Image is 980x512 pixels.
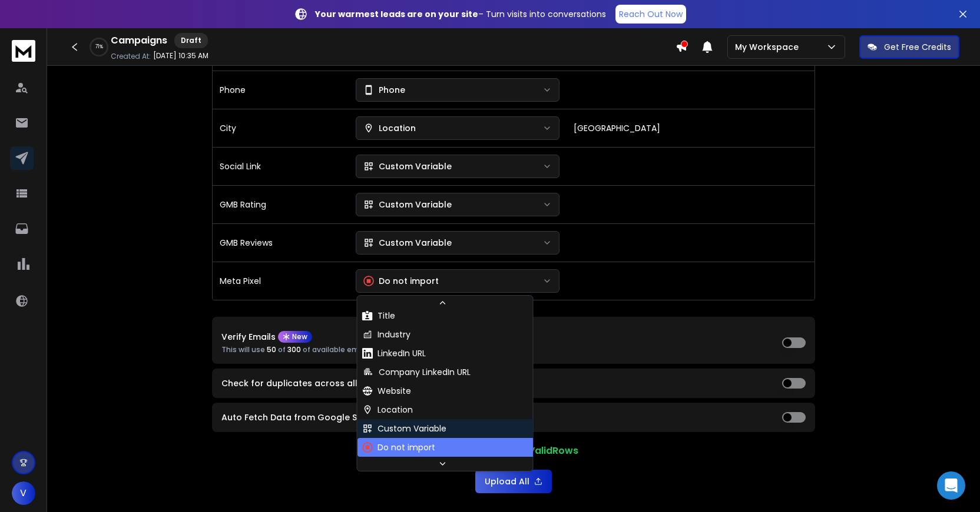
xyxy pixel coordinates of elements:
[213,71,349,109] td: Phone
[363,160,452,172] div: Custom Variable
[267,344,276,354] span: 50
[362,423,446,434] div: Custom Variable
[362,347,426,359] div: LinkedIn URL
[221,413,376,421] label: Auto Fetch Data from Google Sheet
[213,262,349,300] td: Meta Pixel
[884,41,951,53] p: Get Free Credits
[213,109,349,147] td: City
[278,331,312,343] div: New
[362,385,411,397] div: Website
[363,122,416,134] div: Location
[221,379,486,387] label: Check for duplicates across all campaigns in this workspace
[221,345,439,354] p: This will use of of available email verification credits.
[213,185,349,223] td: GMB Rating
[567,109,815,147] td: [GEOGRAPHIC_DATA]
[362,310,395,322] div: Title
[363,199,452,210] div: Custom Variable
[362,329,410,340] div: Industry
[937,471,965,500] div: Open Intercom Messenger
[95,43,103,51] p: 71 %
[12,40,35,62] img: logo
[287,344,301,354] span: 300
[12,481,35,505] span: V
[363,275,439,287] div: Do not import
[111,52,151,61] p: Created At:
[619,8,683,20] p: Reach Out Now
[221,333,276,341] p: Verify Emails
[153,51,208,61] p: [DATE] 10:35 AM
[363,237,452,249] div: Custom Variable
[362,366,471,378] div: Company LinkedIn URL
[735,41,803,53] p: My Workspace
[362,441,435,453] div: Do not import
[315,8,478,20] strong: Your warmest leads are on your site
[174,33,208,48] div: Draft
[475,470,552,493] button: Upload All
[362,404,413,416] div: Location
[363,84,405,96] div: Phone
[213,223,349,262] td: GMB Reviews
[315,8,606,20] p: – Turn visits into conversations
[111,34,167,48] h1: Campaigns
[213,147,349,185] td: Social Link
